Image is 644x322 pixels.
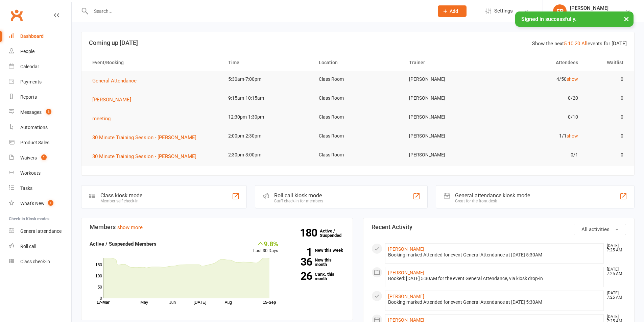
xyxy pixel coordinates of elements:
[388,252,601,258] div: Booking marked Attended for event General Attendance at [DATE] 5:30AM
[222,128,313,144] td: 2:00pm-2:30pm
[603,291,626,300] time: [DATE] 7:25 AM
[313,109,403,125] td: Class Room
[584,109,629,125] td: 0
[222,109,313,125] td: 12:30pm-1:30pm
[100,199,142,203] div: Member self check-in
[553,4,567,18] div: EP
[532,40,627,48] div: Show the next events for [DATE]
[455,199,530,203] div: Great for the front desk
[92,116,111,122] span: meeting
[92,153,196,159] span: 30 Minute Training Session - [PERSON_NAME]
[288,272,344,281] a: 26Canx. this month
[372,224,626,230] h3: Recent Activity
[9,105,71,120] a: Messages 3
[20,244,36,249] div: Roll call
[86,54,222,71] th: Event/Booking
[288,247,312,257] strong: 1
[494,147,584,163] td: 0/1
[438,5,467,17] button: Add
[603,244,626,252] time: [DATE] 7:25 AM
[20,109,42,115] div: Messages
[9,74,71,90] a: Payments
[570,5,612,11] div: [PERSON_NAME]
[388,246,424,252] a: [PERSON_NAME]
[20,140,49,145] div: Product Sales
[570,11,612,17] div: B Transformed Gym
[288,271,312,281] strong: 26
[9,224,71,239] a: General attendance kiosk mode
[584,71,629,87] td: 0
[20,201,45,206] div: What's New
[455,192,530,199] div: General attendance kiosk mode
[450,8,458,14] span: Add
[20,259,50,264] div: Class check-in
[584,90,629,106] td: 0
[222,71,313,87] td: 5:30am-7:00pm
[584,54,629,71] th: Waitlist
[9,29,71,44] a: Dashboard
[313,128,403,144] td: Class Room
[574,224,626,235] button: All activities
[9,239,71,254] a: Roll call
[388,299,601,305] div: Booking marked Attended for event General Attendance at [DATE] 5:30AM
[313,54,403,71] th: Location
[313,90,403,106] td: Class Room
[403,90,494,106] td: [PERSON_NAME]
[222,147,313,163] td: 2:30pm-3:00pm
[46,109,51,115] span: 3
[20,155,37,160] div: Waivers
[20,125,48,130] div: Automations
[274,192,323,199] div: Roll call kiosk mode
[92,96,136,104] button: [PERSON_NAME]
[403,109,494,125] td: [PERSON_NAME]
[403,71,494,87] td: [PERSON_NAME]
[603,267,626,276] time: [DATE] 7:25 AM
[92,134,196,141] span: 30 Minute Training Session - [PERSON_NAME]
[403,147,494,163] td: [PERSON_NAME]
[9,254,71,269] a: Class kiosk mode
[48,200,53,206] span: 1
[222,90,313,106] td: 9:15am-10:15am
[568,41,573,47] a: 10
[117,224,143,230] a: show more
[20,64,39,69] div: Calendar
[9,59,71,74] a: Calendar
[494,128,584,144] td: 1/1
[9,120,71,135] a: Automations
[288,257,312,267] strong: 36
[92,97,131,103] span: [PERSON_NAME]
[274,199,323,203] div: Staff check-in for members
[581,41,588,47] a: All
[9,90,71,105] a: Reports
[320,224,350,243] a: 180Active / Suspended
[41,154,47,160] span: 1
[92,133,201,142] button: 30 Minute Training Session - [PERSON_NAME]
[9,166,71,181] a: Workouts
[403,128,494,144] td: [PERSON_NAME]
[20,33,44,39] div: Dashboard
[494,54,584,71] th: Attendees
[494,109,584,125] td: 0/10
[494,71,584,87] td: 4/50
[388,270,424,275] a: [PERSON_NAME]
[20,94,37,100] div: Reports
[620,11,633,26] button: ×
[581,226,610,232] span: All activities
[89,6,429,16] input: Search...
[403,54,494,71] th: Trainer
[92,152,201,160] button: 30 Minute Training Session - [PERSON_NAME]
[100,192,142,199] div: Class kiosk mode
[494,90,584,106] td: 0/20
[388,276,601,281] div: Booked: [DATE] 5:30AM for the event General Attendance, via kiosk drop-in
[300,228,320,238] strong: 180
[92,78,137,84] span: General Attendance
[20,49,34,54] div: People
[90,224,344,230] h3: Members
[288,258,344,267] a: 36New this month
[9,135,71,150] a: Product Sales
[20,170,41,176] div: Workouts
[575,41,580,47] a: 20
[313,147,403,163] td: Class Room
[253,240,278,247] div: 9.8%
[9,44,71,59] a: People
